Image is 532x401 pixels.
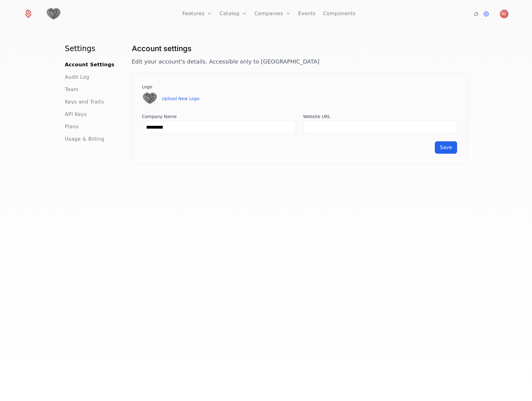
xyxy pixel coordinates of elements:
label: Company Name [142,113,296,120]
a: Keys and Traits [65,98,104,106]
a: Settings [482,10,490,18]
span: Save [440,144,452,150]
button: Open user button [500,10,508,18]
a: Usage & Billing [65,135,105,143]
button: Upload New Logo [162,95,200,102]
a: Account Settings [65,61,115,68]
img: Stephen Cook [500,10,508,18]
a: API Keys [65,111,87,118]
a: Audit Log [65,73,89,81]
button: Save [435,141,457,154]
nav: Main [65,44,117,143]
h1: Settings [65,44,117,54]
a: Plans [65,123,79,130]
h1: Account settings [132,44,467,54]
img: Tightknit [46,7,61,22]
a: Integrations [473,10,480,18]
a: Team [65,86,79,93]
label: Website URL [303,113,457,120]
p: Edit your account's details. Accessible only to [GEOGRAPHIC_DATA] [132,57,467,66]
label: Logo [142,84,457,90]
img: eyJ0eXBlIjoicHJveHkiLCJzcmMiOiJodHRwczovL2ltYWdlcy5jbGVyay5kZXYvdXBsb2FkZWQvaW1nXzJvWVdUU0lBQVNwd... [142,91,157,106]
